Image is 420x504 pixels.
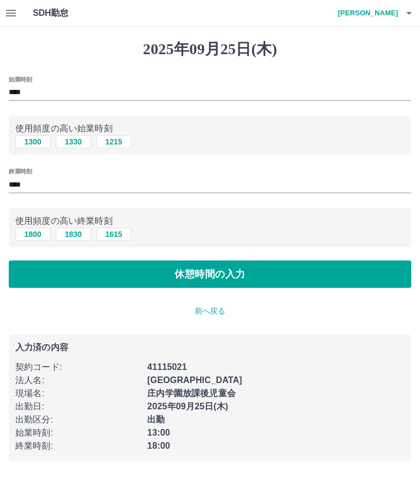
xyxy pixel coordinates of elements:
p: 使用頻度の高い終業時刻 [15,215,405,228]
label: 始業時刻 [9,75,32,83]
button: 1215 [96,135,131,148]
p: 終業時刻 : [15,439,141,453]
p: 出勤区分 : [15,413,141,426]
p: 現場名 : [15,387,141,400]
b: [GEOGRAPHIC_DATA] [147,375,242,385]
p: 使用頻度の高い始業時刻 [15,122,405,135]
button: 1830 [56,228,91,241]
button: 1615 [96,228,131,241]
b: 18:00 [147,441,170,450]
b: 13:00 [147,428,170,437]
p: 出勤日 : [15,400,141,413]
b: 出勤 [147,415,165,424]
p: 入力済の内容 [15,343,405,352]
p: 始業時刻 : [15,426,141,439]
b: 庄内学園放課後児童会 [147,389,236,398]
p: 前へ戻る [9,305,411,317]
b: 2025年09月25日(木) [147,402,228,411]
button: 1300 [15,135,50,148]
p: 契約コード : [15,361,141,374]
button: 休憩時間の入力 [9,260,411,288]
h1: 2025年09月25日(木) [9,40,411,59]
label: 終業時刻 [9,167,32,176]
b: 41115021 [147,362,186,372]
button: 1330 [56,135,91,148]
button: 1800 [15,228,50,241]
p: 法人名 : [15,374,141,387]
